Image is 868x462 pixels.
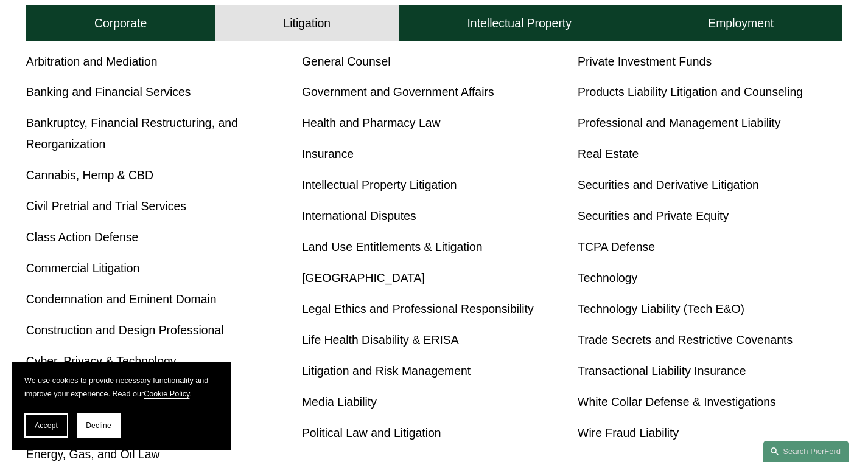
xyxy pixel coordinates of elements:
[86,421,111,430] span: Decline
[302,178,457,191] a: Intellectual Property Litigation
[302,209,416,222] a: International Disputes
[24,413,68,438] button: Accept
[578,116,780,129] a: Professional and Management Liability
[26,55,158,68] a: Arbitration and Mediation
[302,116,441,129] a: Health and Pharmacy Law
[578,395,776,409] a: White Collar Defense & Investigations
[578,147,639,160] a: Real Estate
[26,261,140,275] a: Commercial Litigation
[763,441,849,462] a: Search this site
[12,362,231,450] section: Cookie banner
[302,364,471,378] a: Litigation and Risk Management
[708,16,774,31] h4: Employment
[467,16,572,31] h4: Intellectual Property
[578,364,746,378] a: Transactional Liability Insurance
[26,116,238,151] a: Bankruptcy, Financial Restructuring, and Reorganization
[578,302,744,315] a: Technology Liability (Tech E&O)
[578,271,637,284] a: Technology
[283,16,331,31] h4: Litigation
[578,85,803,98] a: Products Liability Litigation and Counseling
[26,447,160,461] a: Energy, Gas, and Oil Law
[302,426,441,440] a: Political Law and Litigation
[578,209,729,222] a: Securities and Private Equity
[77,413,121,438] button: Decline
[302,147,354,160] a: Insurance
[302,55,391,68] a: General Counsel
[302,302,534,315] a: Legal Ethics and Professional Responsibility
[578,333,793,346] a: Trade Secrets and Restrictive Covenants
[302,85,494,98] a: Government and Government Affairs
[578,178,759,191] a: Securities and Derivative Litigation
[578,426,679,440] a: Wire Fraud Liability
[26,230,138,244] a: Class Action Defense
[94,16,147,31] h4: Corporate
[26,199,186,213] a: Civil Pretrial and Trial Services
[26,323,224,337] a: Construction and Design Professional
[302,240,483,253] a: Land Use Entitlements & Litigation
[144,390,189,398] a: Cookie Policy
[26,292,217,306] a: Condemnation and Eminent Domain
[302,395,377,409] a: Media Liability
[35,421,58,430] span: Accept
[302,333,459,346] a: Life Health Disability & ERISA
[578,240,655,253] a: TCPA Defense
[302,271,425,284] a: [GEOGRAPHIC_DATA]
[26,85,191,98] a: Banking and Financial Services
[24,374,219,401] p: We use cookies to provide necessary functionality and improve your experience. Read our .
[26,168,153,182] a: Cannabis, Hemp & CBD
[578,55,712,68] a: Private Investment Funds
[26,354,177,368] a: Cyber, Privacy & Technology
